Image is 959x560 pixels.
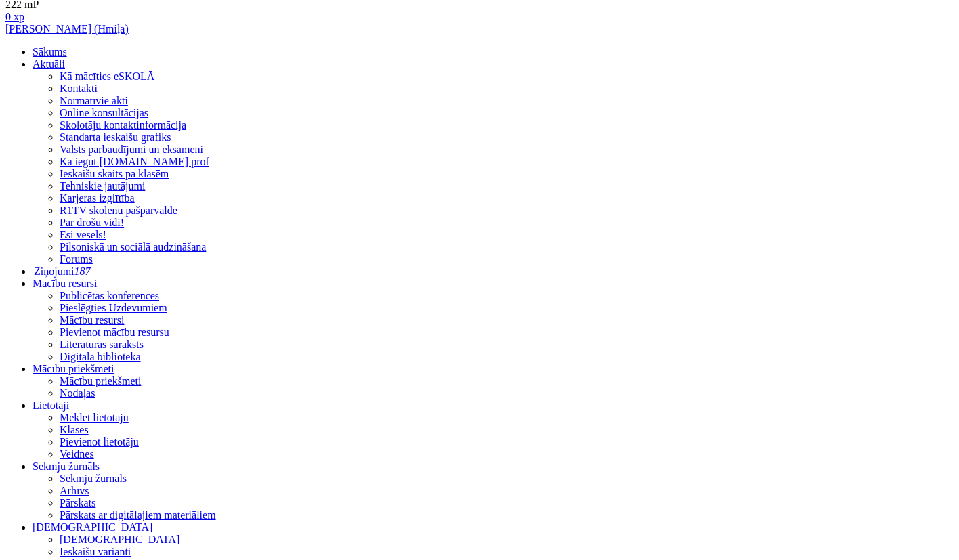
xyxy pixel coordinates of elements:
a: Pievienot mācību resursu [60,326,169,338]
a: Literatūras saraksts [60,339,144,350]
span: xp [14,11,24,22]
a: Aktuāli [33,58,65,70]
a: Pārskats [60,497,95,509]
a: Sākums [33,46,67,58]
a: Karjeras izglītība [60,192,135,204]
body: Bagātinātā teksta redaktors, wiswyg-editor-test-version-help-409 [5,11,920,22]
a: Ziņojumi187 [33,265,954,278]
a: Kā mācīties eSKOLĀ [60,70,154,82]
a: Pilsoniskā un sociālā audzināšana [60,241,206,253]
a: Kā iegūt [DOMAIN_NAME] prof [60,156,209,167]
a: Pieslēgties Uzdevumiem [60,302,167,314]
body: Bagātinātā teksta redaktors, wiswyg-editor-test-version-409 [5,11,920,111]
a: Ieskaišu varianti [60,546,131,557]
a: Mācību priekšmeti [60,375,141,387]
a: Meklēt lietotāju [60,412,129,423]
a: Arhīvs [60,485,89,496]
a: R1TV skolēnu pašpārvalde [60,204,177,216]
a: Normatīvie akti [60,95,128,106]
a: Online konsultācijas [60,107,148,119]
a: Pārskats ar digitālajiem materiāliem [60,509,216,521]
a: Kontakti [60,83,98,94]
a: Pievienot lietotāju [60,436,139,448]
a: Forums [60,253,93,265]
a: Mācību resursi [60,314,125,326]
a: Sekmju žurnāls [60,473,127,484]
a: Valsts pārbaudījumi un eksāmeni [60,144,203,155]
a: Veidnes [60,448,94,460]
a: Esi vesels! [60,229,106,240]
a: Sekmju žurnāls [33,460,100,472]
a: Lietotāji [33,400,69,411]
a: Nodaļas [60,387,95,399]
a: Skolotāju kontaktinformācija [60,119,186,131]
a: [DEMOGRAPHIC_DATA] [60,534,179,545]
a: [DEMOGRAPHIC_DATA] [33,521,152,533]
span: 0 [5,11,11,22]
a: 0 xp [5,11,24,22]
a: Mācību resursi [33,278,98,289]
a: Tehniskie jautājumi [60,180,145,192]
a: Ieskaišu skaits pa klasēm [60,168,169,179]
a: Klases [60,424,89,435]
legend: Ziņojumi [33,265,954,278]
i: 187 [74,265,91,277]
a: [PERSON_NAME] (Hmiļa) [5,23,129,35]
a: Standarta ieskaišu grafiks [60,131,171,143]
a: Mācību priekšmeti [33,363,114,374]
a: Par drošu vidi! [60,217,124,228]
a: Publicētas konferences [60,290,159,301]
a: Digitālā bibliotēka [60,351,141,362]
